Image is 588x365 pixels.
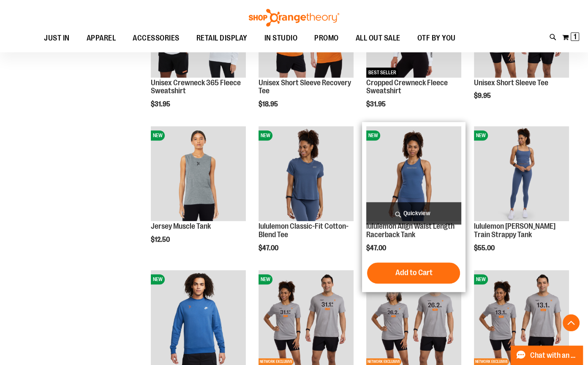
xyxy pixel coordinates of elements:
[366,202,461,224] a: Quickview
[151,126,246,222] a: Jersey Muscle TankNEW
[417,29,456,48] span: OTF BY YOU
[511,346,583,365] button: Chat with an Expert
[259,126,354,222] a: lululemon Classic-Fit Cotton-Blend TeeNEW
[151,130,165,141] span: NEW
[87,29,116,48] span: APPAREL
[563,314,580,331] button: Back To Top
[474,274,488,284] span: NEW
[474,244,496,252] span: $55.00
[314,29,339,48] span: PROMO
[366,78,448,95] a: Cropped Crewneck Fleece Sweatshirt
[254,122,358,273] div: product
[259,126,354,221] img: lululemon Classic-Fit Cotton-Blend Tee
[367,262,460,284] button: Add to Cart
[151,126,246,221] img: Jersey Muscle Tank
[196,29,248,48] span: RETAIL DISPLAY
[259,274,272,284] span: NEW
[151,270,246,365] img: Unisex Nike Fleece Crew
[259,130,272,141] span: NEW
[259,244,280,252] span: $47.00
[259,270,354,365] img: 2025 Marathon Unisex Distance Tee 31.1
[474,92,492,100] span: $9.95
[264,29,298,48] span: IN STUDIO
[147,122,250,265] div: product
[366,244,387,252] span: $47.00
[474,126,569,222] a: lululemon Wunder Train Strappy TankNEW
[151,222,211,230] a: Jersey Muscle Tank
[151,78,241,95] a: Unisex Crewneck 365 Fleece Sweatshirt
[248,9,340,27] img: Shop Orangetheory
[474,130,488,141] span: NEW
[362,122,465,292] div: product
[366,222,455,239] a: lululemon Align Waist Length Racerback Tank
[366,130,380,141] span: NEW
[151,274,165,284] span: NEW
[366,358,401,365] span: NETWORK EXCLUSIVE
[259,222,348,239] a: lululemon Classic-Fit Cotton-Blend Tee
[44,29,70,48] span: JUST IN
[366,126,461,222] a: lululemon Align Waist Length Racerback TankNEW
[474,222,555,239] a: lululemon [PERSON_NAME] Train Strappy Tank
[366,68,398,78] span: BEST SELLER
[474,358,509,365] span: NETWORK EXCLUSIVE
[259,358,294,365] span: NETWORK EXCLUSIVE
[574,32,577,41] span: 1
[366,270,461,365] img: 2025 Marathon Unisex Distance Tee 26.2
[530,351,578,360] span: Chat with an Expert
[133,29,180,48] span: ACCESSORIES
[474,270,569,365] img: 2025 Marathon Unisex Distance Tee 13.1
[366,126,461,221] img: lululemon Align Waist Length Racerback Tank
[259,78,351,95] a: Unisex Short Sleeve Recovery Tee
[151,236,171,243] span: $12.50
[474,78,548,87] a: Unisex Short Sleeve Tee
[366,100,387,108] span: $31.95
[470,122,573,273] div: product
[151,100,171,108] span: $31.95
[259,100,279,108] span: $18.95
[474,126,569,221] img: lululemon Wunder Train Strappy Tank
[395,268,432,277] span: Add to Cart
[356,29,400,48] span: ALL OUT SALE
